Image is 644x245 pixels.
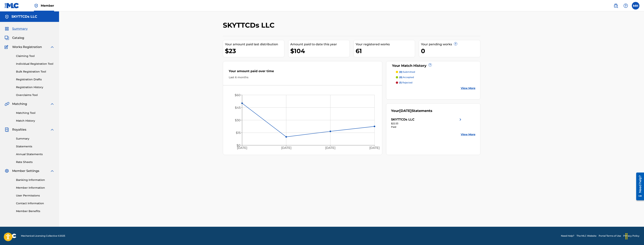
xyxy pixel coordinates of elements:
span: Royalties [12,127,26,132]
img: help [623,3,628,8]
h2: SKYTTCDs LLC [223,21,276,30]
img: expand [50,102,54,106]
span: (0) [399,76,402,79]
img: Summary [5,26,9,31]
img: MLC Logo [5,3,19,8]
span: (1) [399,81,402,84]
img: logo [5,234,16,238]
span: Member Settings [12,169,39,173]
img: expand [50,127,54,132]
a: Overclaims Tool [16,93,54,97]
h5: SKYTTCDs LLC [11,14,37,19]
a: Matching Tool [16,111,54,115]
img: right chevron icon [458,117,463,122]
div: Your amount paid last distribution [225,42,284,47]
a: Bulk Registration Tool [16,70,54,74]
img: Royalties [5,127,9,132]
tspan: [DATE] [237,146,247,150]
div: Paid [391,125,463,129]
div: Last 6 months [229,75,377,79]
span: Summary [12,26,28,31]
span: Mechanical Licensing Collective © 2025 [21,234,65,238]
iframe: Resource Center [633,171,644,202]
img: search [614,3,618,8]
div: Amount paid to date this year [290,42,350,47]
span: Catalog [12,36,24,40]
a: Individual Registration Tool [16,62,54,66]
tspan: $15 [236,131,240,135]
img: expand [50,169,54,173]
div: 0 [421,47,480,55]
img: Works Registration [5,45,10,49]
tspan: $0 [236,144,240,147]
a: View More [461,86,475,90]
span: Works Registration [12,45,42,49]
a: Member Benefits [16,209,54,213]
a: Summary [16,137,54,141]
img: Matching [5,102,9,106]
div: $23 [225,47,284,55]
div: 61 [356,47,415,55]
p: rejected [399,81,412,84]
div: Your registered works [356,42,415,47]
a: Annual Statements [16,152,54,156]
a: Registration Drafts [16,77,54,81]
span: ? [454,42,457,45]
img: Catalog [5,36,9,40]
a: Contact Information [16,201,54,205]
img: Top Rightsholder [34,3,38,8]
div: Your amount paid over time [229,69,377,75]
img: expand [50,45,54,49]
a: (1) rejected [396,81,475,84]
a: Member Information [16,186,54,190]
tspan: $60 [234,93,240,97]
p: accepted [399,76,414,79]
span: Matching [12,102,27,106]
div: User Menu [632,2,639,10]
a: (0) submitted [396,70,475,74]
a: The MLC Website [577,234,596,238]
tspan: [DATE] [281,146,291,150]
a: Statements [16,144,54,148]
span: ? [429,63,432,66]
a: SummarySummary [5,26,28,31]
div: $104 [290,47,350,55]
a: View More [461,132,475,136]
a: Rate Sheets [16,160,54,164]
tspan: $45 [235,106,240,109]
a: Banking Information [16,178,54,182]
tspan: $30 [235,118,240,122]
div: Your Match History [391,63,475,68]
div: Your pending works [421,42,480,47]
a: Need Help? [561,234,574,238]
div: Drag [623,231,630,242]
tspan: [DATE] [325,146,335,150]
a: CatalogCatalog [5,36,24,40]
a: (0) accepted [396,76,475,79]
a: Claiming Tool [16,54,54,58]
a: Registration History [16,85,54,89]
span: [DATE] [399,109,412,113]
a: User Permissions [16,194,54,198]
a: Privacy Policy [623,234,639,238]
span: Member [41,3,54,8]
img: Accounts [5,14,9,19]
a: Public Search [612,2,620,10]
div: Help [622,2,630,10]
iframe: Chat Widget [625,227,644,245]
a: Portal Terms of Use [599,234,621,238]
div: SKYTTCDs LLC [391,117,414,122]
div: Your Statements [391,108,432,113]
p: submitted [399,70,415,74]
span: (0) [399,70,402,73]
a: SKYTTCDs LLCright chevron icon$22.53Paid [391,117,463,129]
img: Member Settings [5,169,9,173]
div: $22.53 [391,122,463,125]
a: Match History [16,119,54,123]
tspan: [DATE] [369,146,380,150]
